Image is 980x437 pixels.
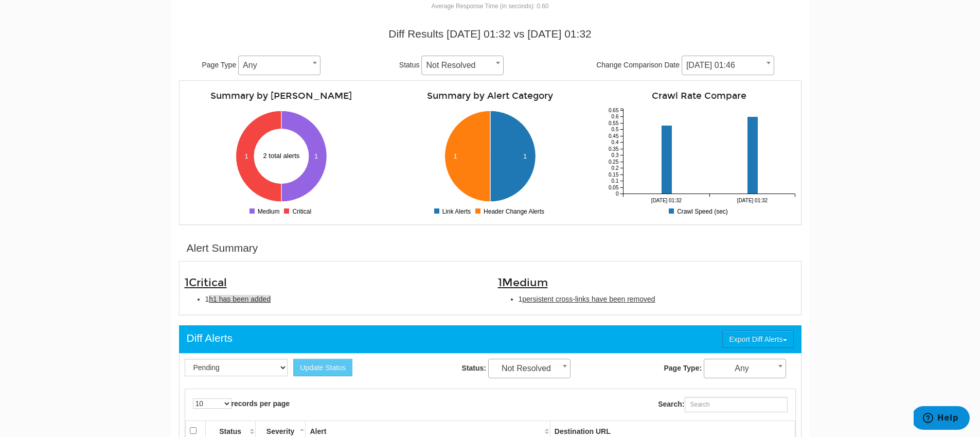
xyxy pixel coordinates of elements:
span: Page Type [202,61,237,69]
span: Any [704,359,786,378]
span: persistent cross-links have been removed [522,295,655,303]
span: h1 has been added [209,295,271,303]
tspan: 0.25 [609,159,619,165]
strong: Page Type: [664,364,702,372]
span: Not Resolved [488,359,571,378]
h4: Summary by [PERSON_NAME] [185,91,378,101]
tspan: 0.45 [609,133,619,139]
span: 10/02/2025 01:46 [682,56,774,75]
label: Search: [658,397,787,412]
small: Average Response Time (in seconds): 0.60 [432,3,549,10]
tspan: [DATE] 01:32 [737,198,768,203]
span: 1 [498,276,548,289]
tspan: 0.55 [609,120,619,126]
tspan: [DATE] 01:32 [651,198,682,203]
span: Not Resolved [422,58,503,73]
span: Change Comparison Date [596,61,680,69]
div: Diff Alerts [187,330,233,346]
tspan: 0.65 [609,108,619,113]
tspan: 0.1 [611,178,618,184]
tspan: 0.6 [611,114,618,119]
h4: Crawl Rate Compare [602,91,796,101]
input: Search: [685,397,788,412]
tspan: 0 [615,191,618,197]
tspan: 0.2 [611,165,618,171]
tspan: 0.05 [609,185,619,190]
tspan: 0.35 [609,146,619,152]
div: Alert Summary [187,240,258,256]
iframe: Opens a widget where you can find more information [914,406,970,432]
tspan: 0.5 [611,127,618,132]
span: Not Resolved [421,56,504,75]
span: Not Resolved [489,361,570,376]
button: Export Diff Alerts [722,330,793,348]
div: Diff Results [DATE] 01:32 vs [DATE] 01:32 [187,26,794,42]
label: records per page [193,398,290,409]
text: 2 total alerts [263,152,300,160]
span: Any [704,361,786,376]
li: 1 [519,294,796,304]
tspan: 0.3 [611,152,618,158]
button: Update Status [293,359,352,376]
span: Status [399,61,420,69]
select: records per page [193,398,231,409]
span: Any [239,58,320,73]
tspan: 0.15 [609,172,619,178]
li: 1 [205,294,483,304]
span: Medium [502,276,548,289]
span: Critical [189,276,227,289]
tspan: 0.4 [611,139,618,145]
span: 10/02/2025 01:46 [682,58,774,73]
h4: Summary by Alert Category [394,91,587,101]
strong: Status: [462,364,486,372]
span: 1 [185,276,227,289]
span: Any [238,56,320,75]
